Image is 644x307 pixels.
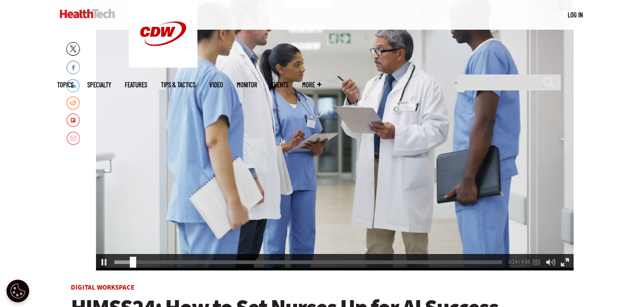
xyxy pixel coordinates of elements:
[71,283,134,292] a: Digital Workspace
[544,256,558,269] div: Mute
[130,257,136,268] div: Seek Video
[125,81,147,88] a: Features
[6,280,29,302] div: Cookie Settings
[568,11,583,19] a: Log in
[271,81,288,88] a: Events
[568,10,583,20] div: User menu
[129,60,197,70] a: CDW
[98,256,111,269] div: Pause
[237,81,257,88] a: MonITor
[302,81,321,88] span: More
[161,81,196,88] a: Tips & Tactics
[57,81,74,88] span: Topics
[559,256,571,269] div: Full Screen
[509,259,527,265] div: 0:14 / 4:55
[60,9,115,18] img: Home
[87,81,111,88] span: Specialty
[530,256,543,269] div: Enable Closed Captioning
[209,81,223,88] a: Video
[6,280,29,302] button: Open Preferences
